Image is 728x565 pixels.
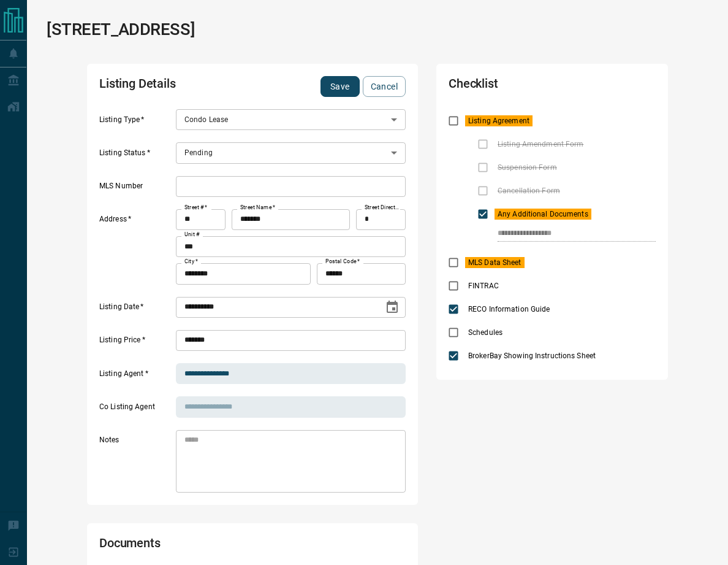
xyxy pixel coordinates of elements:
h2: Listing Details [99,76,283,97]
label: MLS Number [99,181,173,197]
label: Address [99,214,173,284]
h1: [STREET_ADDRESS] [47,20,195,39]
button: Cancel [363,76,406,97]
span: Cancellation Form [495,185,563,196]
span: Schedules [465,327,506,338]
label: Listing Price [99,335,173,351]
span: Listing Agreement [465,115,533,126]
label: City [184,258,198,266]
label: Co Listing Agent [99,402,173,418]
label: Listing Status [99,148,173,164]
div: Condo Lease [176,109,406,130]
label: Postal Code [325,258,360,266]
label: Notes [99,435,173,493]
h2: Documents [99,536,283,556]
label: Street Direction [365,204,400,212]
span: MLS Data Sheet [465,257,525,268]
h2: Checklist [449,76,573,97]
span: Any Additional Documents [495,209,591,220]
button: Choose date, selected date is Sep 16, 2025 [380,295,404,320]
span: RECO Information Guide [465,304,553,315]
button: Save [320,76,360,97]
div: Pending [176,142,406,163]
span: Listing Amendment Form [495,139,586,150]
span: Suspension Form [495,162,560,173]
label: Street Name [240,204,275,212]
label: Unit # [184,231,200,239]
label: Listing Date [99,302,173,318]
input: checklist input [498,226,630,242]
span: FINTRAC [465,280,502,291]
label: Listing Type [99,115,173,131]
label: Street # [184,204,207,212]
label: Listing Agent [99,369,173,385]
span: BrokerBay Showing Instructions Sheet [465,350,599,361]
